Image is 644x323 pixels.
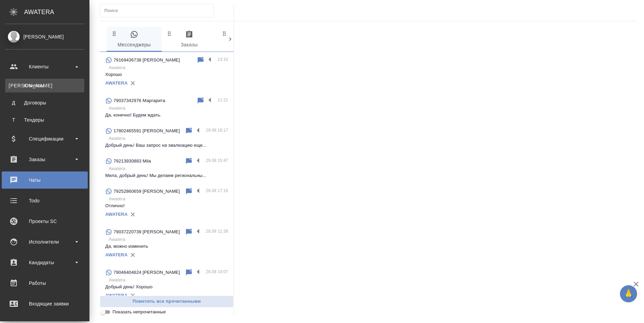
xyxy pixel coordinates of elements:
[104,298,230,305] span: Пометить все прочитанными
[105,112,228,119] p: Да, конечно! Будем ждать.
[206,157,228,164] p: 29.08 15:47
[620,285,637,302] button: 🙏
[105,172,228,179] p: Мила, добрый день! Мы делаем региональны...
[100,123,234,153] div: 17802465591 [PERSON_NAME]29.08 16:17AwateraДобрый день! Ваш запрос на эвалюацию еще...
[114,97,165,104] p: 79037342976 Маргарита
[100,224,234,264] div: 79037220739 [PERSON_NAME]28.08 11:38AwateraДа, можно изменитьAWATERA
[105,71,228,78] p: Хорошо
[105,252,128,257] a: AWATERA
[206,228,228,235] p: 28.08 11:38
[5,113,84,127] a: ТТендеры
[185,127,193,135] div: Пометить непрочитанным
[111,30,118,37] svg: Зажми и перетащи, чтобы поменять порядок вкладок
[128,250,138,260] button: Удалить привязку
[5,278,84,288] div: Работы
[128,290,138,301] button: Удалить привязку
[104,6,214,15] input: Поиск
[5,175,84,185] div: Чаты
[5,33,84,41] div: [PERSON_NAME]
[206,268,228,275] p: 28.08 10:07
[2,171,88,189] a: Чаты
[109,135,228,142] p: Awatera
[2,275,88,292] a: Работы
[128,209,138,220] button: Удалить привязку
[114,57,180,64] p: 79169436738 [PERSON_NAME]
[109,64,228,71] p: Awatera
[105,212,128,217] a: AWATERA
[9,99,81,106] div: Договоры
[9,116,81,123] div: Тендеры
[105,243,228,250] p: Да, можно изменить
[196,56,205,64] div: Пометить непрочитанным
[206,127,228,134] p: 29.08 16:17
[623,287,634,301] span: 🙏
[206,187,228,194] p: 28.08 17:16
[217,97,228,103] p: 11:21
[221,30,228,37] svg: Зажми и перетащи, чтобы поменять порядок вкладок
[5,62,84,72] div: Клиенты
[114,269,180,276] p: 79046404624 [PERSON_NAME]
[105,293,128,298] a: AWATERA
[2,213,88,230] a: Проекты SC
[109,236,228,243] p: Awatera
[105,202,228,209] p: Отлично!
[196,97,205,105] div: Пометить непрочитанным
[5,134,84,144] div: Спецификации
[5,257,84,268] div: Кандидаты
[5,299,84,309] div: Входящие заявки
[24,5,89,19] div: AWATERA
[105,80,128,86] a: AWATERA
[166,30,213,49] span: Заказы
[221,30,268,49] span: Спецификации
[5,196,84,206] div: Todo
[185,187,193,196] div: Пометить непрочитанным
[9,82,81,89] div: Клиенты
[185,157,193,165] div: Пометить непрочитанным
[109,165,228,172] p: Awatera
[217,56,228,63] p: 13:10
[166,30,173,37] svg: Зажми и перетащи, чтобы поменять порядок вкладок
[5,216,84,226] div: Проекты SC
[109,196,228,202] p: Awatera
[185,228,193,236] div: Пометить непрочитанным
[109,105,228,112] p: Awatera
[100,92,234,123] div: 79037342976 Маргарита11:21AwateraДа, конечно! Будем ждать.
[100,153,234,183] div: 79213930883 Mila29.08 15:47AwateraМила, добрый день! Мы делаем региональны...
[2,295,88,312] a: Входящие заявки
[114,188,180,195] p: 79252860659 [PERSON_NAME]
[114,229,180,235] p: 79037220739 [PERSON_NAME]
[5,154,84,165] div: Заказы
[128,78,138,88] button: Удалить привязку
[111,30,158,49] span: Мессенджеры
[100,183,234,224] div: 79252860659 [PERSON_NAME]28.08 17:16AwateraОтлично!AWATERA
[109,277,228,283] p: Awatera
[100,296,234,308] button: Пометить все прочитанными
[2,192,88,209] a: Todo
[5,79,84,92] a: [PERSON_NAME]Клиенты
[105,142,228,149] p: Добрый день! Ваш запрос на эвалюацию еще...
[114,127,180,134] p: 17802465591 [PERSON_NAME]
[185,268,193,277] div: Пометить непрочитанным
[114,158,151,165] p: 79213930883 Mila
[100,52,234,92] div: 79169436738 [PERSON_NAME]13:10AwateraХорошоAWATERA
[5,96,84,110] a: ДДоговоры
[105,283,228,290] p: Добрый день! Хорошо
[112,309,166,315] span: Показать непрочитанные
[100,264,234,305] div: 79046404624 [PERSON_NAME]28.08 10:07AwateraДобрый день! ХорошоAWATERA
[5,237,84,247] div: Исполнители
